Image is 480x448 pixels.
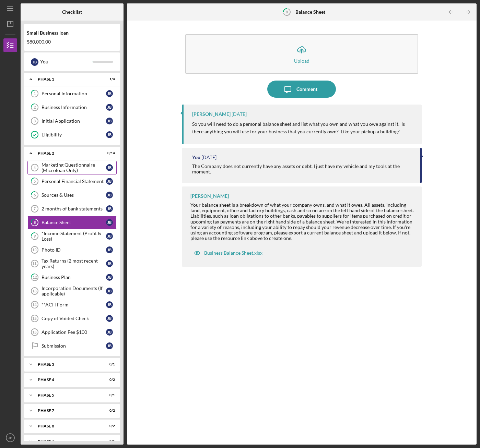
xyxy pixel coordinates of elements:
[34,105,36,110] tspan: 2
[27,284,117,298] a: 13Incorporation Documents (If applicable)JB
[232,111,247,117] time: 2025-08-18 14:06
[27,202,117,216] a: 72 months of bank statementsJB
[38,77,98,81] div: Phase 1
[190,202,415,241] div: Your balance sheet is a breakdown of what your company owns, and what it owes. All assets, includ...
[106,315,113,322] div: J B
[27,243,117,257] a: 10Photo IDJB
[27,312,117,325] a: 15Copy of Voided CheckJB
[106,233,113,240] div: J B
[32,330,36,334] tspan: 16
[38,439,98,444] div: Phase 6
[34,220,36,225] tspan: 8
[34,119,36,123] tspan: 3
[296,81,317,98] div: Comment
[42,302,106,307] div: **ACH Form
[42,179,106,184] div: Personal Financial Statement
[32,262,36,266] tspan: 11
[34,92,36,96] tspan: 1
[106,205,113,212] div: J B
[42,343,106,349] div: Submission
[42,162,106,173] div: Marketing Questionnaire (Microloan Only)
[106,118,113,124] div: J B
[27,188,117,202] a: 6Sources & UsesJB
[42,275,106,280] div: Business Plan
[295,9,325,15] b: Balance Sheet
[103,378,115,382] div: 0 / 2
[32,303,37,307] tspan: 14
[38,409,98,413] div: Phase 7
[106,301,113,308] div: J B
[27,30,117,36] div: Small Business loan
[27,229,117,243] a: 9*Income Statement (Profit & Loss)JB
[27,128,117,142] a: EligibilityJB
[294,58,309,63] div: Upload
[42,247,106,253] div: Photo ID
[27,216,117,229] a: 8Balance SheetJB
[192,111,231,117] div: [PERSON_NAME]
[27,270,117,284] a: 12Business PlanJB
[190,193,229,199] div: [PERSON_NAME]
[42,105,106,110] div: Business Information
[103,409,115,413] div: 0 / 2
[192,164,413,174] div: The Company does not currently have any assets or debt. I just have my vehicle and my tools at th...
[42,329,106,335] div: Application Fee $100
[192,120,415,136] p: So you will need to do a personal balance sheet and list what you own and what you owe against it...
[42,231,106,242] div: *Income Statement (Profit & Loss)
[201,155,216,160] time: 2025-08-17 18:26
[185,34,418,74] button: Upload
[34,207,36,211] tspan: 7
[34,193,36,197] tspan: 6
[42,192,106,198] div: Sources & Uses
[38,393,98,397] div: Phase 5
[27,339,117,353] a: SubmissionJB
[27,100,117,114] a: 2Business InformationJB
[62,9,82,15] b: Checklist
[27,257,117,270] a: 11Tax Returns (2 most recent years)JB
[38,362,98,366] div: Phase 3
[106,90,113,97] div: J B
[27,39,117,45] div: $80,000.00
[32,316,36,320] tspan: 15
[103,439,115,444] div: 0 / 1
[106,288,113,294] div: J B
[192,155,200,160] div: You
[42,91,106,96] div: Personal Information
[103,362,115,366] div: 0 / 1
[103,151,115,155] div: 0 / 14
[42,206,106,211] div: 2 months of bank statements
[42,316,106,321] div: Copy of Voided Check
[106,131,113,138] div: J B
[103,77,115,81] div: 1 / 4
[106,178,113,185] div: J B
[3,431,17,445] button: JB
[106,219,113,226] div: J B
[34,166,36,170] tspan: 4
[38,151,98,155] div: Phase 2
[42,132,106,137] div: Eligibility
[267,81,336,98] button: Comment
[106,192,113,198] div: J B
[42,220,106,225] div: Balance Sheet
[27,174,117,188] a: 5Personal Financial StatementJB
[27,298,117,312] a: 14**ACH FormJB
[40,56,93,68] div: You
[38,424,98,428] div: Phase 8
[106,246,113,253] div: J B
[27,161,117,174] a: 4Marketing Questionnaire (Microloan Only)JB
[42,118,106,124] div: Initial Application
[106,329,113,336] div: J B
[103,393,115,397] div: 0 / 1
[106,342,113,349] div: J B
[8,436,12,440] text: JB
[190,246,266,260] button: Business Balance Sheet.xlsx
[106,260,113,267] div: J B
[31,58,38,66] div: J B
[32,289,36,293] tspan: 13
[32,248,36,252] tspan: 10
[38,378,98,382] div: Phase 4
[34,179,36,184] tspan: 5
[204,250,262,256] div: Business Balance Sheet.xlsx
[33,275,37,280] tspan: 12
[42,258,106,269] div: Tax Returns (2 most recent years)
[27,325,117,339] a: 16Application Fee $100JB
